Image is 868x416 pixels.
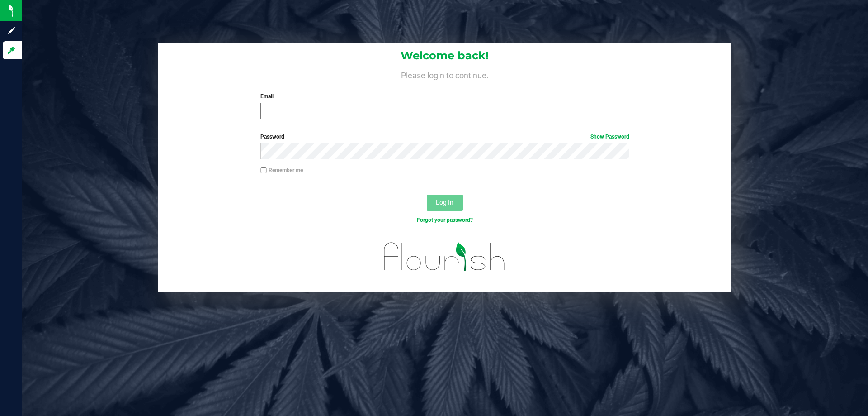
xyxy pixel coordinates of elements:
[436,199,453,206] span: Log In
[590,134,629,140] a: Show Password
[158,69,731,80] h4: Please login to continue.
[260,92,629,100] label: Email
[7,46,16,55] inline-svg: Log in
[260,166,303,174] label: Remember me
[260,167,267,174] input: Remember me
[260,134,284,140] span: Password
[417,217,473,223] a: Forgot your password?
[373,234,516,280] img: flourish_logo.svg
[158,50,731,62] h1: Welcome back!
[7,26,16,35] inline-svg: Sign up
[427,195,463,211] button: Log In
